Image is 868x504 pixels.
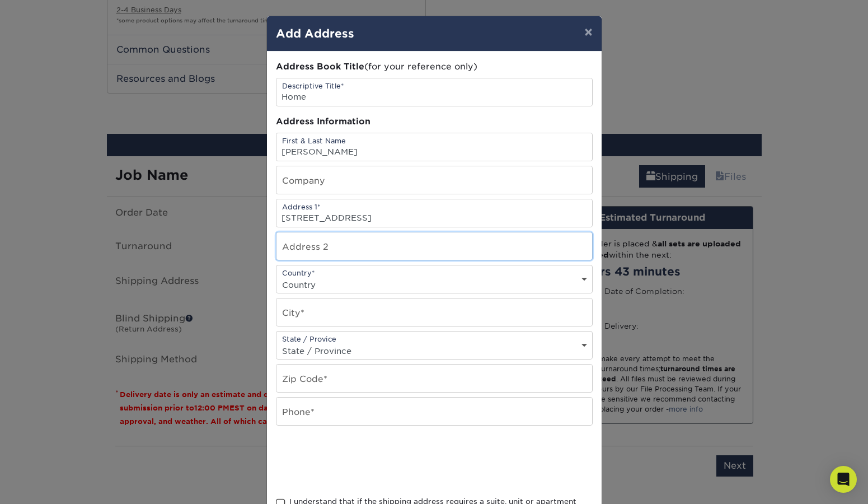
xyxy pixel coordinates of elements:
iframe: reCAPTCHA [276,439,446,483]
div: Address Information [276,115,593,128]
div: Open Intercom Messenger [830,466,857,493]
span: Address Book Title [276,61,364,72]
div: (for your reference only) [276,60,593,73]
button: × [575,16,601,48]
h4: Add Address [276,25,593,42]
